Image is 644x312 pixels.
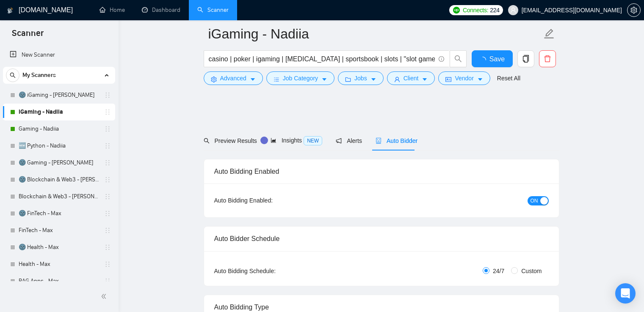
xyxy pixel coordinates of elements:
[10,47,108,63] a: New Scanner
[497,74,520,83] a: Reset All
[627,7,641,14] a: setting
[19,205,99,222] a: 🌚 FinTech - Max
[490,5,499,15] span: 224
[204,71,263,85] button: settingAdvancedcaret-down
[539,55,556,63] span: delete
[19,256,99,273] a: Health - Max
[104,261,111,268] span: holder
[336,137,362,144] span: Alerts
[104,159,111,166] span: holder
[477,76,483,82] span: caret-down
[404,74,419,83] span: Client
[271,137,276,143] span: area-chart
[3,47,115,63] li: New Scanner
[6,68,19,82] button: search
[510,7,516,13] span: user
[345,76,351,82] span: folder
[19,171,99,188] a: 🌚 Blockchain & Web3 - [PERSON_NAME]
[19,120,99,137] a: Gaming - Nadiia
[19,87,99,104] a: 🌚 iGaming - [PERSON_NAME]
[376,137,417,144] span: Auto Bidder
[104,176,111,183] span: holder
[22,67,56,84] span: My Scanners
[142,6,180,14] a: dashboardDashboard
[439,56,444,62] span: info-circle
[422,76,428,82] span: caret-down
[518,55,534,63] span: copy
[104,227,111,234] span: holder
[209,54,435,64] input: Search Freelance Jobs...
[615,283,636,304] div: Open Intercom Messenger
[6,72,19,78] span: search
[489,266,508,276] span: 24/7
[5,27,50,45] span: Scanner
[19,154,99,171] a: 🌚 Gaming - [PERSON_NAME]
[376,138,381,144] span: robot
[197,6,229,14] a: searchScanner
[19,273,99,290] a: RAG Apps - Max
[544,28,555,39] span: edit
[104,142,111,149] span: holder
[19,239,99,256] a: 🌚 Health - Max
[479,57,489,63] span: loading
[19,137,99,154] a: 🆕 Python - Nadiia
[336,138,342,144] span: notification
[250,76,256,82] span: caret-down
[214,159,549,183] div: Auto Bidding Enabled
[214,227,549,251] div: Auto Bidder Schedule
[104,278,111,285] span: holder
[19,188,99,205] a: Blockchain & Web3 - [PERSON_NAME]
[539,50,556,67] button: delete
[627,7,640,14] span: setting
[7,4,13,17] img: logo
[104,193,111,200] span: holder
[455,74,473,83] span: Vendor
[220,74,246,83] span: Advanced
[531,196,538,205] span: ON
[19,222,99,239] a: FinTech - Max
[104,244,111,251] span: holder
[260,137,268,144] div: Tooltip anchor
[304,136,322,145] span: NEW
[354,74,367,83] span: Jobs
[214,196,326,205] div: Auto Bidding Enabled:
[453,7,460,14] img: upwork-logo.png
[463,5,488,15] span: Connects:
[204,137,257,144] span: Preview Results
[104,126,111,132] span: holder
[394,76,400,82] span: user
[266,71,334,85] button: barsJob Categorycaret-down
[104,109,111,115] span: holder
[472,50,513,67] button: Save
[450,55,466,63] span: search
[370,76,376,82] span: caret-down
[321,76,327,82] span: caret-down
[214,266,326,276] div: Auto Bidding Schedule:
[274,76,279,82] span: bars
[489,54,505,64] span: Save
[211,76,217,82] span: setting
[518,266,545,276] span: Custom
[100,6,125,14] a: homeHome
[450,50,467,67] button: search
[104,92,111,99] span: holder
[283,74,318,83] span: Job Category
[338,71,384,85] button: folderJobscaret-down
[387,71,435,85] button: userClientcaret-down
[445,76,451,82] span: idcard
[627,3,641,17] button: setting
[204,138,210,144] span: search
[517,50,534,67] button: copy
[104,210,111,217] span: holder
[438,71,490,85] button: idcardVendorcaret-down
[101,292,109,301] span: double-left
[271,137,322,144] span: Insights
[19,104,99,120] a: iGaming - Nadiia
[208,23,542,44] input: Scanner name...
